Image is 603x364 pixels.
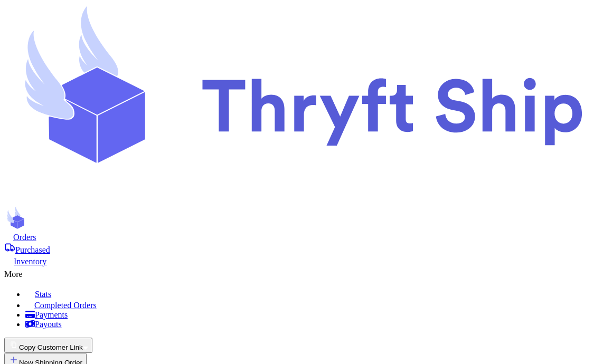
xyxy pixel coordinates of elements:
a: Payouts [25,320,599,329]
span: Payments [35,310,68,319]
span: Completed Orders [34,301,97,310]
a: Payments [25,310,599,320]
div: More [4,266,599,279]
span: Orders [13,233,36,242]
span: Inventory [14,257,46,266]
span: Stats [35,290,51,299]
a: Completed Orders [25,299,599,310]
button: Copy Customer Link [4,338,92,353]
a: Inventory [4,255,599,266]
a: Stats [25,288,599,299]
a: Purchased [4,242,599,255]
span: Payouts [35,320,62,329]
a: Orders [4,232,599,242]
span: Purchased [15,245,50,254]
